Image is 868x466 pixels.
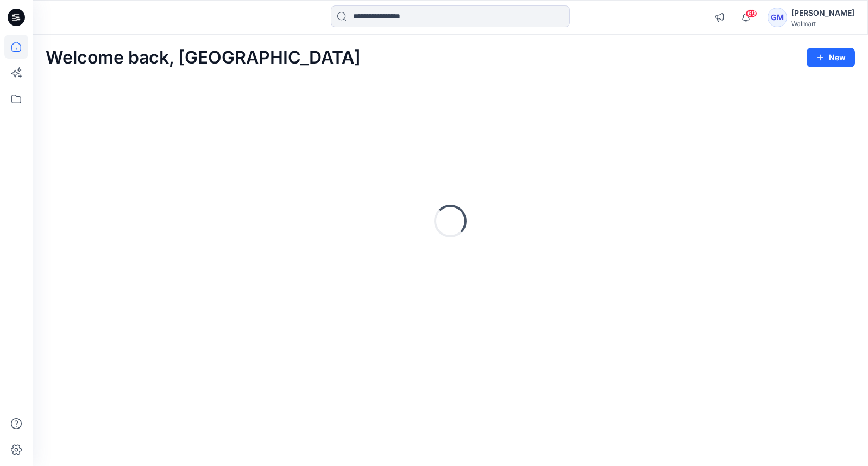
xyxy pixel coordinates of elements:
div: GM [768,8,787,27]
div: Walmart [791,20,854,28]
h2: Welcome back, [GEOGRAPHIC_DATA] [46,48,361,68]
button: New [807,48,855,67]
span: 69 [745,9,757,18]
div: [PERSON_NAME] [791,7,854,20]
